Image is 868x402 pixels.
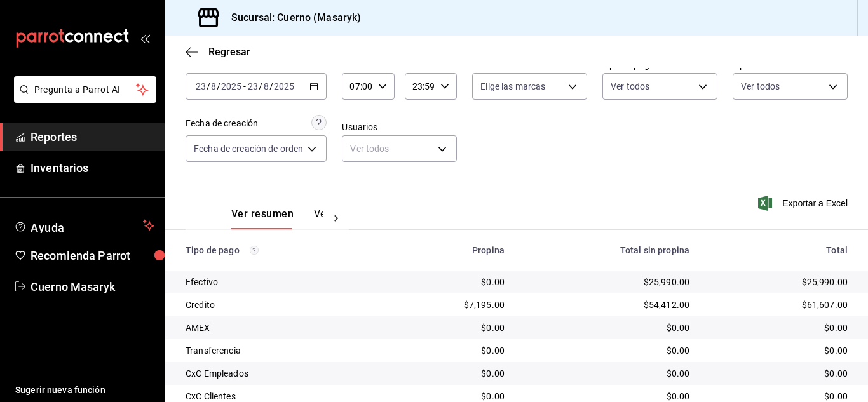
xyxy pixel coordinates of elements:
[710,298,848,311] div: $61,607.00
[31,247,154,264] span: Recomienda Parrot
[525,367,689,380] div: $0.00
[263,81,269,91] input: --
[388,245,505,255] div: Propina
[220,81,242,91] input: ----
[186,298,368,311] div: Credito
[250,246,259,255] svg: Los pagos realizados con Pay y otras terminales son montos brutos.
[221,10,361,25] h3: Sucursal: Cuerno (Masaryk)
[710,245,848,255] div: Total
[342,60,394,69] label: Hora inicio
[243,81,246,91] span: -
[710,344,848,357] div: $0.00
[525,298,689,311] div: $54,412.00
[186,117,258,130] div: Fecha de creación
[525,344,689,357] div: $0.00
[710,321,848,334] div: $0.00
[186,276,368,288] div: Efectivo
[741,80,780,93] span: Ver todos
[31,218,138,233] span: Ayuda
[210,81,217,91] input: --
[31,278,154,295] span: Cuerno Masaryk
[34,83,137,97] span: Pregunta a Parrot AI
[710,367,848,380] div: $0.00
[9,92,156,105] a: Pregunta a Parrot AI
[388,298,505,311] div: $7,195.00
[761,196,848,211] button: Exportar a Excel
[140,33,150,43] button: open_drawer_menu
[388,321,505,334] div: $0.00
[186,367,368,380] div: CxC Empleados
[388,344,505,357] div: $0.00
[269,81,273,91] span: /
[186,46,250,58] button: Regresar
[314,208,362,229] button: Ver pagos
[259,81,262,91] span: /
[217,81,220,91] span: /
[525,245,689,255] div: Total sin propina
[525,321,689,334] div: $0.00
[231,208,294,229] button: Ver resumen
[14,76,156,103] button: Pregunta a Parrot AI
[207,81,210,91] span: /
[525,276,689,288] div: $25,990.00
[247,81,259,91] input: --
[31,128,154,145] span: Reportes
[186,321,368,334] div: AMEX
[186,245,368,255] div: Tipo de pago
[186,344,368,357] div: Transferencia
[480,80,545,93] span: Elige las marcas
[194,142,303,155] span: Fecha de creación de orden
[15,384,154,397] span: Sugerir nueva función
[208,46,250,58] span: Regresar
[388,367,505,380] div: $0.00
[231,208,323,229] div: navigation tabs
[186,60,327,69] label: Fecha
[195,81,207,91] input: --
[31,159,154,177] span: Inventarios
[342,135,457,162] div: Ver todos
[405,60,457,69] label: Hora fin
[710,276,848,288] div: $25,990.00
[388,276,505,288] div: $0.00
[611,80,649,93] span: Ver todos
[273,81,295,91] input: ----
[342,123,457,131] label: Usuarios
